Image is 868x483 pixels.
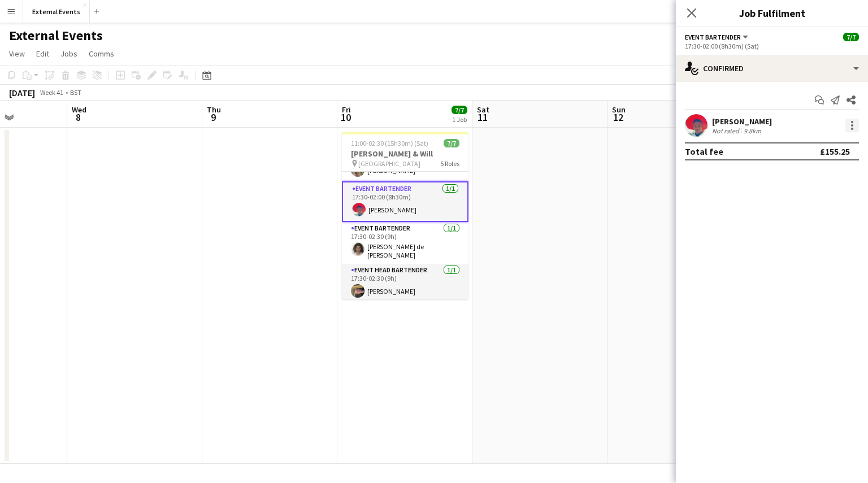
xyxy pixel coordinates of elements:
app-card-role: Event bartender1/117:30-02:00 (8h30m)[PERSON_NAME] [342,181,468,222]
a: Comms [84,46,119,61]
h3: [PERSON_NAME] & Will [342,149,468,159]
span: Thu [207,105,221,115]
div: 9.8km [741,127,763,135]
span: Edit [36,49,49,59]
span: Fri [342,105,351,115]
span: Wed [72,105,86,115]
span: Event bartender [685,33,741,41]
app-card-role: Event head Bartender1/117:30-02:30 (9h)[PERSON_NAME] [342,264,468,302]
span: 7/7 [843,33,859,41]
span: Comms [89,49,114,59]
div: Total fee [685,146,723,157]
a: Jobs [56,46,82,61]
div: £155.25 [820,146,850,157]
div: 1 Job [452,115,467,124]
div: [DATE] [9,87,35,98]
div: Not rated [712,127,741,135]
button: Event bartender [685,33,750,41]
h3: Job Fulfilment [676,6,868,20]
span: [GEOGRAPHIC_DATA] [358,159,420,168]
span: 7/7 [444,139,459,147]
div: BST [70,88,81,97]
a: View [5,46,29,61]
span: 12 [610,111,626,124]
button: External Events [23,1,90,23]
app-job-card: 11:00-02:30 (15h30m) (Sat)7/7[PERSON_NAME] & Will [GEOGRAPHIC_DATA]5 Roles[PERSON_NAME]Floor mana... [342,132,468,299]
a: Edit [32,46,54,61]
span: 5 Roles [440,159,459,168]
span: 10 [340,111,351,124]
app-card-role: Event bartender1/117:30-02:30 (9h)[PERSON_NAME] de [PERSON_NAME] [342,222,468,264]
span: 9 [205,111,221,124]
span: Sun [612,105,626,115]
span: 11 [475,111,489,124]
span: 7/7 [452,106,467,114]
span: Jobs [60,49,77,59]
span: 8 [70,111,86,124]
span: Sat [477,105,489,115]
div: 17:30-02:00 (8h30m) (Sat) [685,42,859,50]
h1: External Events [9,27,103,44]
span: View [9,49,25,59]
span: 11:00-02:30 (15h30m) (Sat) [351,139,428,147]
span: Week 41 [37,88,66,97]
div: Confirmed [676,55,868,82]
div: [PERSON_NAME] [712,116,772,127]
